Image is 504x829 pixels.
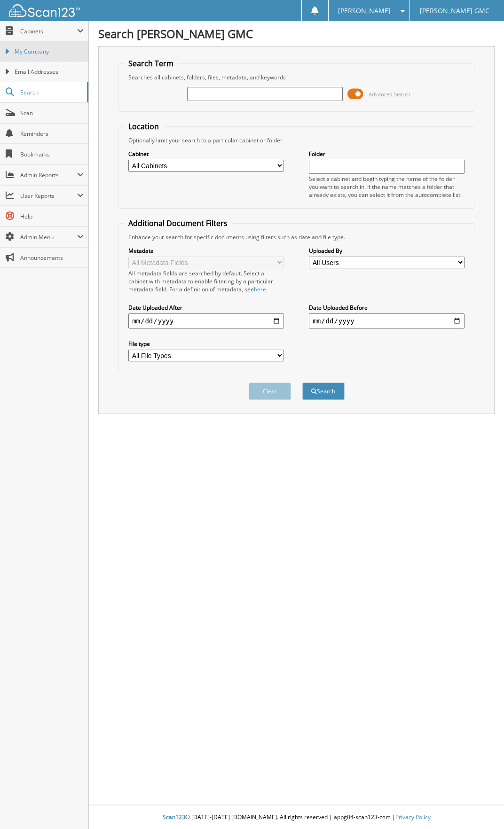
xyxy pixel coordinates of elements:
button: Search [302,383,345,400]
span: Advanced Search [369,91,410,98]
label: Metadata [128,247,284,255]
div: Searches all cabinets, folders, files, metadata, and keywords [124,73,469,81]
span: Reminders [20,130,84,138]
legend: Search Term [124,58,178,69]
label: File type [128,340,284,348]
span: My Company [15,47,84,56]
label: Date Uploaded Before [309,304,465,312]
legend: Location [124,121,164,132]
h1: Search [PERSON_NAME] GMC [98,26,495,41]
input: start [128,313,284,328]
div: Select a cabinet and begin typing the name of the folder you want to search in. If the name match... [309,175,465,199]
label: Cabinet [128,150,284,158]
span: Bookmarks [20,150,84,158]
iframe: Chat Widget [457,784,504,829]
span: Scan123 [163,813,185,821]
span: [PERSON_NAME] GMC [420,8,489,14]
div: Enhance your search for specific documents using filters such as date and file type. [124,233,469,241]
div: © [DATE]-[DATE] [DOMAIN_NAME]. All rights reserved | appg04-scan123-com | [89,806,504,829]
label: Folder [309,150,465,158]
label: Uploaded By [309,247,465,255]
a: Privacy Policy [395,813,431,821]
legend: Additional Document Filters [124,218,232,228]
span: User Reports [20,192,77,200]
span: Email Addresses [15,68,84,76]
a: here [254,285,266,293]
input: end [309,313,465,328]
span: Scan [20,109,84,117]
span: Search [20,88,82,96]
span: [PERSON_NAME] [338,8,391,14]
span: Help [20,212,84,220]
button: Clear [249,383,291,400]
span: Admin Menu [20,233,77,241]
div: All metadata fields are searched by default. Select a cabinet with metadata to enable filtering b... [128,269,284,293]
span: Cabinets [20,27,77,35]
div: Optionally limit your search to a particular cabinet or folder [124,136,469,144]
span: Announcements [20,254,84,262]
label: Date Uploaded After [128,304,284,312]
img: scan123-logo-white.svg [9,4,80,17]
span: Admin Reports [20,171,77,179]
